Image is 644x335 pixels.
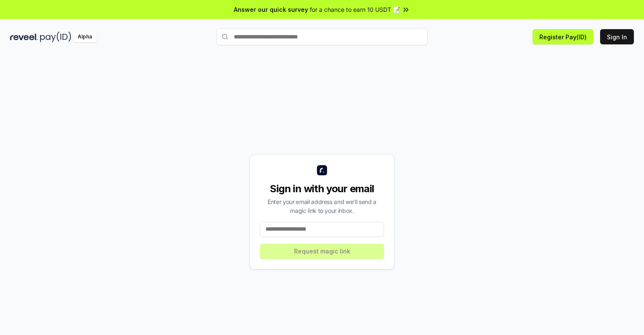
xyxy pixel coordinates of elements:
img: pay_id [40,32,71,42]
div: Alpha [73,32,97,42]
span: Answer our quick survey [234,5,308,14]
span: for a chance to earn 10 USDT 📝 [310,5,400,14]
button: Sign In [600,29,634,44]
img: reveel_dark [10,32,38,42]
div: Sign in with your email [260,182,384,196]
div: Enter your email address and we’ll send a magic link to your inbox. [260,197,384,215]
button: Register Pay(ID) [533,29,593,44]
img: logo_small [317,165,327,175]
